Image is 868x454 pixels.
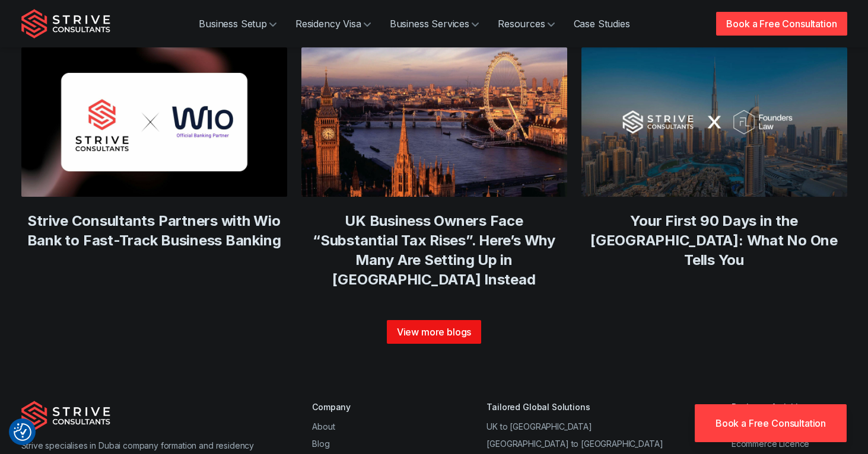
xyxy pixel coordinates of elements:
[716,12,847,36] a: Book a Free Consultation
[387,320,482,344] a: View more blogs
[312,421,335,431] a: About
[564,12,640,36] a: Case Studies
[312,439,329,449] a: Blog
[488,12,564,36] a: Resources
[21,9,110,39] img: Strive Consultants
[695,404,847,442] a: Book a Free Consultation
[732,401,847,413] div: Business Activities
[590,212,838,268] a: Your First 90 Days in the [GEOGRAPHIC_DATA]: What No One Tells You
[27,212,281,249] a: Strive Consultants Partners with Wio Bank to Fast-Track Business Banking
[732,439,809,449] a: Ecommerce Licence
[286,12,380,36] a: Residency Visa
[21,401,110,430] img: Strive Consultants
[189,12,286,36] a: Business Setup
[581,47,847,197] img: aIDeQ1GsbswqTLJ9_Untitleddesign-7-.jpg
[487,401,663,413] div: Tailored Global Solutions
[487,439,663,449] a: [GEOGRAPHIC_DATA] to [GEOGRAPHIC_DATA]
[313,212,555,288] a: UK Business Owners Face “Substantial Tax Rises”. Here’s Why Many Are Setting Up in [GEOGRAPHIC_DA...
[312,401,418,413] div: Company
[14,423,31,441] img: Revisit consent button
[380,12,488,36] a: Business Services
[487,421,592,431] a: UK to [GEOGRAPHIC_DATA]
[21,47,287,197] img: wio x Strive
[14,423,31,441] button: Consent Preferences
[301,47,567,197] img: dubai company setup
